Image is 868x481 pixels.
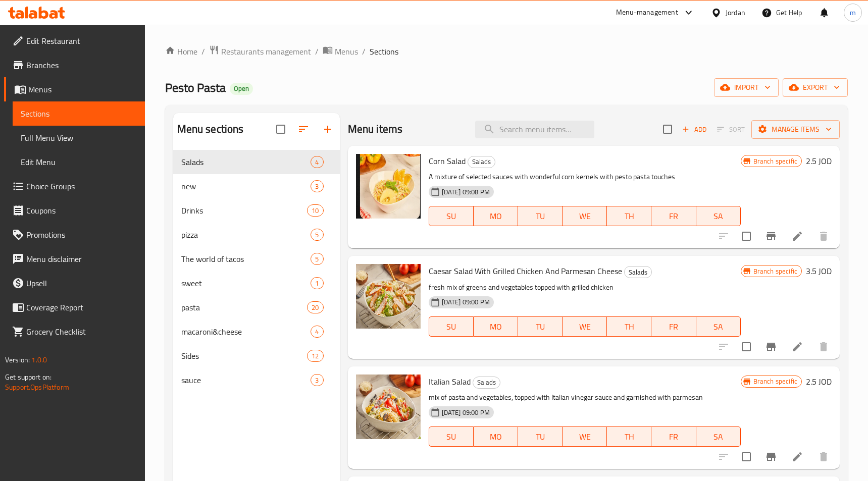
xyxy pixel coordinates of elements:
[433,319,470,334] span: SU
[356,375,421,439] img: Italian Salad
[21,132,137,144] span: Full Menu View
[429,206,474,226] button: SU
[165,76,226,99] span: Pesto Pasta
[311,180,323,192] div: items
[651,316,696,337] button: FR
[165,45,197,58] a: Home
[181,229,311,241] span: pizza
[678,122,710,137] span: Add item
[335,45,358,58] span: Menus
[307,301,323,313] div: items
[13,150,145,174] a: Edit Menu
[311,376,323,385] span: 3
[221,45,311,58] span: Restaurants management
[438,408,494,417] span: [DATE] 09:00 PM
[696,206,741,226] button: SA
[31,353,47,366] span: 1.0.0
[468,156,495,168] span: Salads
[26,253,137,265] span: Menu disclaimer
[181,277,311,289] span: sweet
[468,156,495,168] div: Salads
[181,301,308,313] div: pasta
[611,430,647,444] span: TH
[230,83,253,95] div: Open
[700,209,737,224] span: SA
[181,326,311,338] span: macaroni&cheese
[173,295,340,319] div: pasta20
[751,120,840,139] button: Manage items
[308,206,323,216] span: 10
[4,29,145,53] a: Edit Restaurant
[522,209,558,224] span: TU
[348,122,403,137] h2: Menu items
[13,101,145,126] a: Sections
[522,430,558,444] span: TU
[433,430,470,444] span: SU
[791,341,803,353] a: Edit menu item
[181,374,311,386] span: sauce
[181,180,311,192] span: new
[26,229,137,241] span: Promotions
[173,150,340,174] div: Salads4
[173,344,340,368] div: Sides12
[13,126,145,150] a: Full Menu View
[655,430,692,444] span: FR
[429,426,474,447] button: SU
[209,45,311,58] a: Restaurants management
[811,335,836,359] button: delete
[473,377,500,389] div: Salads
[4,223,145,247] a: Promotions
[181,156,311,168] span: Salads
[26,301,137,313] span: Coverage Report
[616,7,678,19] div: Menu-management
[173,247,340,271] div: The world of tacos5
[181,253,311,265] span: The world of tacos
[270,119,291,140] span: Select all sections
[173,271,340,295] div: sweet1
[749,266,801,276] span: Branch specific
[474,316,518,337] button: MO
[311,254,323,264] span: 5
[806,154,832,168] h6: 2.5 JOD
[4,198,145,223] a: Coupons
[5,381,69,394] a: Support.OpsPlatform
[759,335,783,359] button: Branch-specific-item
[311,157,323,167] span: 4
[370,45,398,58] span: Sections
[307,350,323,362] div: items
[4,271,145,295] a: Upsell
[567,319,603,334] span: WE
[696,426,741,447] button: SA
[518,316,563,337] button: TU
[173,198,340,223] div: Drinks10
[759,123,832,136] span: Manage items
[478,319,514,334] span: MO
[657,119,678,140] span: Select section
[311,277,323,289] div: items
[736,336,757,357] span: Select to update
[4,174,145,198] a: Choice Groups
[5,370,52,384] span: Get support on:
[791,81,840,94] span: export
[429,263,622,279] span: Caesar Salad With Grilled Chicken And Parmesan Cheese
[5,353,30,366] span: Version:
[311,374,323,386] div: items
[316,117,340,141] button: Add section
[429,153,466,169] span: Corn Salad
[522,319,558,334] span: TU
[173,319,340,344] div: macaroni&cheese4
[181,350,308,362] span: Sides
[611,319,647,334] span: TH
[518,426,563,447] button: TU
[308,303,323,312] span: 20
[165,45,848,58] nav: breadcrumb
[696,316,741,337] button: SA
[624,266,652,278] div: Salads
[429,281,741,294] p: fresh mix of greens and vegetables topped with grilled chicken
[4,295,145,319] a: Coverage Report
[655,319,692,334] span: FR
[308,351,323,361] span: 12
[567,209,603,224] span: WE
